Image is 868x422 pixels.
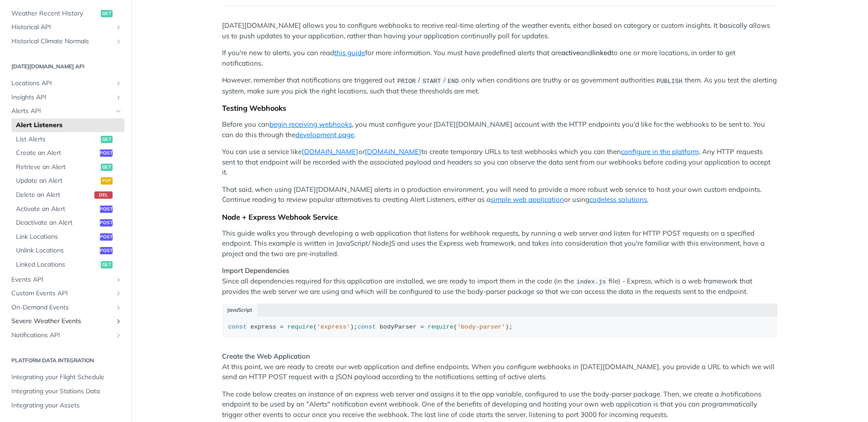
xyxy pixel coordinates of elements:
a: Alert Listeners [11,118,124,132]
strong: linked [592,48,611,57]
span: Insights API [11,93,113,102]
a: Link Locationspost [11,230,124,244]
span: Notifications API [11,331,113,340]
p: If you're new to alerts, you can read for more information. You must have predefined alerts that ... [222,48,777,68]
button: Show subpages for Locations API [115,80,122,87]
a: Unlink Locationspost [11,244,124,257]
a: Historical APIShow subpages for Historical API [7,21,124,34]
span: END [448,77,459,84]
span: Alert Listeners [16,121,122,130]
p: However, remember that notifications are triggered out / / only when conditions are truthy or as ... [222,75,777,96]
span: express [250,324,276,330]
a: [DOMAIN_NAME] [365,147,421,156]
p: This guide walks you through developing a web application that listens for webhook requests, by r... [222,228,777,259]
h2: [DATE][DOMAIN_NAME] API [7,62,124,71]
span: Weather Recent History [11,9,98,18]
button: Show subpages for On-Demand Events [115,304,122,311]
button: Show subpages for Historical Climate Normals [115,38,122,45]
span: Link Locations [16,232,98,242]
span: PRIOR [397,77,416,84]
span: post [100,149,113,157]
a: [DOMAIN_NAME] [302,147,358,156]
span: Create an Alert [16,149,98,158]
p: Before you can , you must configure your [DATE][DOMAIN_NAME] account with the HTTP endpoints you'... [222,119,777,140]
span: On-Demand Events [11,303,113,312]
a: Integrating your Flight Schedule [7,371,124,384]
span: get [101,261,113,268]
span: put [101,177,113,185]
span: post [100,247,113,254]
a: Locations APIShow subpages for Locations API [7,77,124,90]
span: 'express' [317,324,350,330]
span: post [100,206,113,213]
a: configure in the platform [621,147,699,156]
span: Unlink Locations [16,246,98,255]
span: post [100,219,113,226]
a: List Alertsget [11,133,124,146]
span: post [100,233,113,241]
h2: Platform DATA integration [7,356,124,365]
a: begin receiving webhooks [269,120,352,129]
button: Show subpages for Notifications API [115,332,122,339]
a: On-Demand EventsShow subpages for On-Demand Events [7,301,124,314]
div: Node + Express Webhook Service [222,212,777,221]
span: START [423,77,441,84]
a: Notifications APIShow subpages for Notifications API [7,329,124,342]
a: Alerts APIHide subpages for Alerts API [7,104,124,118]
span: Update an Alert [16,176,98,185]
span: Locations API [11,79,113,88]
a: Custom Events APIShow subpages for Custom Events API [7,287,124,300]
span: Delete an Alert [16,190,92,200]
button: Show subpages for Historical API [115,24,122,31]
p: That said, when using [DATE][DOMAIN_NAME] alerts in a production environment, you will need to pr... [222,185,777,205]
span: Custom Events API [11,289,113,298]
span: require [428,324,454,330]
a: Severe Weather EventsShow subpages for Severe Weather Events [7,314,124,328]
a: development page [295,130,354,139]
span: const [357,324,376,330]
span: = [420,324,424,330]
p: You can use a service like or to create temporary URLs to test webhooks which you can then . Any ... [222,147,777,178]
span: Integrating your Assets [11,401,122,410]
button: Show subpages for Custom Events API [115,290,122,297]
a: Retrieve an Alertget [11,160,124,174]
span: 'body-parser' [457,324,505,330]
strong: Create the Web Application [222,352,310,360]
p: [DATE][DOMAIN_NAME] allows you to configure webhooks to receive real-time alerting of the weather... [222,21,777,41]
span: Alerts API [11,107,113,116]
span: get [101,136,113,143]
span: Deactivate an Alert [16,218,98,227]
a: Activate an Alertpost [11,202,124,216]
span: const [228,324,247,330]
a: Integrating your Stations Data [7,385,124,398]
a: Weather Recent Historyget [7,7,124,21]
span: Linked Locations [16,260,98,269]
span: Events API [11,275,113,284]
span: get [101,10,113,17]
p: The code below creates an instance of an express web server and assigns it to the app variable, c... [222,389,777,420]
a: Linked Locationsget [11,258,124,272]
span: Severe Weather Events [11,317,113,326]
a: Deactivate an Alertpost [11,216,124,230]
button: Show subpages for Insights API [115,94,122,101]
span: del [94,191,113,199]
span: Retrieve an Alert [16,163,98,172]
p: Since all dependencies required for this application are installed, we are ready to import them i... [222,266,777,297]
span: require [287,324,313,330]
strong: active [561,48,580,57]
p: At this point, we are ready to create our web application and define endpoints. When you configur... [222,351,777,382]
a: Insights APIShow subpages for Insights API [7,91,124,104]
span: Activate an Alert [16,205,98,214]
a: Events APIShow subpages for Events API [7,273,124,287]
button: Hide subpages for Alerts API [115,108,122,115]
span: Historical Climate Normals [11,37,113,46]
span: = [280,324,284,330]
div: ( ); ( ); [228,323,771,332]
a: Historical Climate NormalsShow subpages for Historical Climate Normals [7,35,124,48]
a: codeless solutions [589,195,647,204]
strong: Import Dependencies [222,266,289,275]
span: Integrating your Stations Data [11,387,122,396]
span: index.js [576,278,606,285]
a: Update an Alertput [11,174,124,188]
a: Integrating your Assets [7,399,124,412]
